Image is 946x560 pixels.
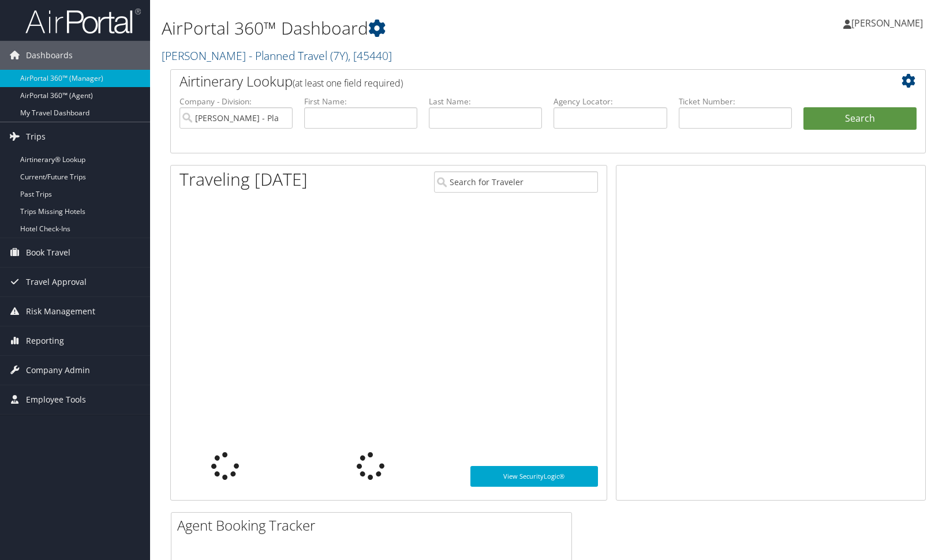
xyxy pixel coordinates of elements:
[330,48,348,63] span: ( 7Y )
[851,17,923,29] span: [PERSON_NAME]
[554,96,667,107] label: Agency Locator:
[26,238,70,267] span: Book Travel
[180,167,308,191] h1: Traveling [DATE]
[304,96,417,107] label: First Name:
[843,6,934,40] a: [PERSON_NAME]
[162,16,677,40] h1: AirPortal 360™ Dashboard
[177,516,571,535] h2: Agent Booking Tracker
[162,48,392,63] a: [PERSON_NAME] - Planned Travel
[429,96,542,107] label: Last Name:
[26,122,46,151] span: Trips
[26,41,73,70] span: Dashboards
[679,96,792,107] label: Ticket Number:
[25,7,141,35] img: airportal-logo.png
[180,72,854,91] h2: Airtinerary Lookup
[26,268,87,296] span: Travel Approval
[180,96,293,107] label: Company - Division:
[26,385,86,414] span: Employee Tools
[470,466,599,487] a: View SecurityLogic®
[26,297,95,326] span: Risk Management
[803,107,917,130] button: Search
[348,48,392,63] span: , [ 45440 ]
[26,356,90,385] span: Company Admin
[26,326,64,355] span: Reporting
[293,77,403,89] span: (at least one field required)
[434,171,599,193] input: Search for Traveler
